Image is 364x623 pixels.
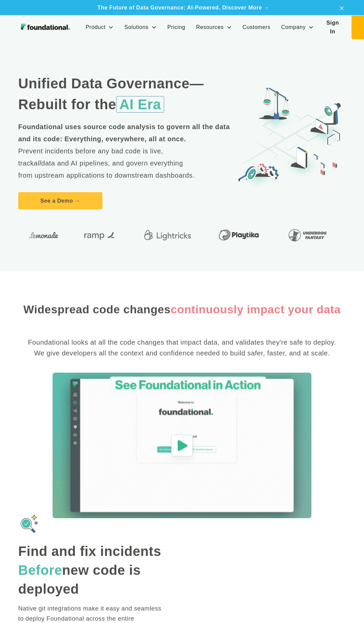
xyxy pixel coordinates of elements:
[18,73,237,115] h1: Unified Data Governance— Rebuilt for the
[116,96,164,113] span: AI Era
[18,22,72,32] img: Foundational Logo
[18,123,230,143] strong: Foundational uses source code analysis to govern all the data and its code: Everything, everywher...
[97,5,269,10] a: The Future of Data Governance: AI-Powered. Discover More →
[19,513,40,535] img: Find and Fix Icon
[18,192,102,210] a: See a Demo →
[23,302,340,318] h2: Widespread code changes
[142,226,193,244] img: Lightricks
[53,373,311,518] a: open lightbox
[319,16,346,38] a: Sign In
[18,326,346,369] p: Foundational looks at all the code changes that impact data, and validates they're safe to deploy...
[215,226,263,244] img: Playtika
[34,159,41,167] em: all
[196,23,224,32] div: Resources
[171,303,340,316] span: continuously impact your data
[162,16,191,38] a: Pricing
[18,121,237,181] p: Prevent incidents before any bad code is live, track data and AI pipelines, and govern everything...
[18,22,72,32] a: home
[86,23,105,32] div: Product
[18,542,169,598] h3: Find and fix incidents new code is deployed
[276,16,319,38] div: Company
[284,226,330,244] img: Underdog Fantasy
[80,16,119,38] div: Product
[124,23,148,32] div: Solutions
[281,23,306,32] div: Company
[191,16,237,38] div: Resources
[119,16,162,38] div: Solutions
[237,16,276,38] a: Customers
[29,230,58,240] img: Lemonade
[18,563,62,577] span: Before
[80,226,120,244] img: Ramp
